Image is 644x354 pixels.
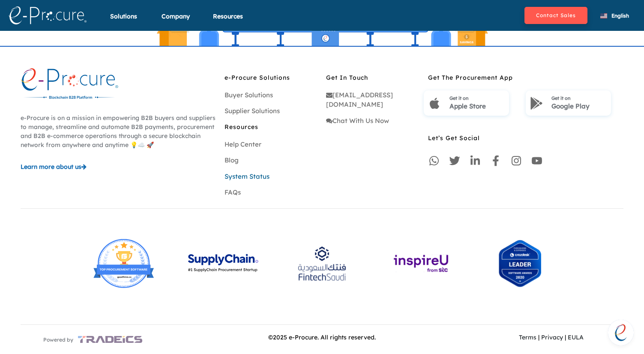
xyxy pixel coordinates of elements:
[551,93,607,102] p: Get it on
[326,91,393,109] a: [EMAIL_ADDRESS][DOMAIN_NAME]
[568,333,584,341] a: EULA
[541,333,563,341] a: Privacy
[428,73,623,78] div: Get The Procurement App
[225,156,239,164] a: Blog
[225,140,261,148] a: Help Center
[225,107,280,115] a: Supplier Solutions
[519,333,536,341] a: Terms
[268,333,376,341] span: © 2025 e-Procure. All rights reserved.
[162,12,190,31] div: Company
[78,331,142,348] img: powered-logo
[449,102,505,111] p: Apple Store
[449,93,505,102] p: Get it on
[225,188,241,196] a: FAQs
[213,12,243,31] div: Resources
[225,172,270,180] a: System Status
[21,162,216,171] a: Learn more about us
[43,336,73,344] span: Powered by
[225,73,318,78] div: e-Procure Solutions
[225,91,273,99] a: Buyer Solutions
[608,320,634,345] a: Open chat
[326,73,419,78] div: Get In Touch
[110,12,137,31] div: Solutions
[479,333,623,342] p: | |
[21,163,81,171] span: Learn more about us
[326,117,389,125] a: Chat With Us Now
[551,102,607,111] p: Google Play
[225,123,318,127] div: Resources
[9,6,87,24] img: logo
[428,134,623,138] div: Let’s Get Social
[21,68,118,101] img: logo
[21,114,216,150] p: e-Procure is on a mission in empowering B2B buyers and suppliers to manage, streamline and automa...
[611,12,629,19] span: English
[524,7,587,24] button: Contact Sales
